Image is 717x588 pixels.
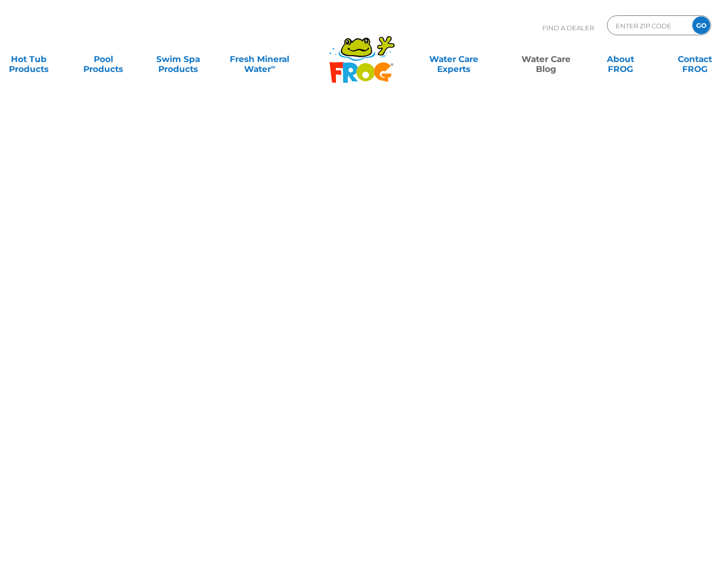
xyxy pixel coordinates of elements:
input: GO [693,13,711,31]
sup: ∞ [271,60,275,67]
img: Frog Products Logo [324,20,400,80]
a: PoolProducts [74,46,132,66]
a: AboutFROG [592,46,650,66]
a: Water CareExperts [407,46,501,66]
a: Water CareBlog [518,46,576,66]
a: Swim SpaProducts [149,46,207,66]
a: Fresh MineralWater∞ [224,46,296,66]
p: Find A Dealer [543,12,594,37]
